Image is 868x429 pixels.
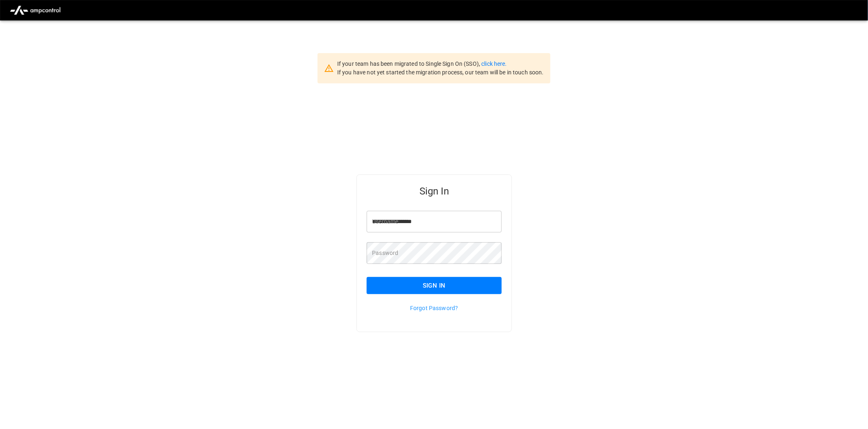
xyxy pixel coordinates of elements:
p: Forgot Password? [367,304,502,312]
button: Sign In [367,277,502,294]
span: If your team has been migrated to Single Sign On (SSO), [337,60,481,67]
span: If you have not yet started the migration process, our team will be in touch soon. [337,69,544,76]
img: ampcontrol.io logo [7,2,64,18]
h5: Sign In [367,185,502,198]
a: click here. [481,60,507,67]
